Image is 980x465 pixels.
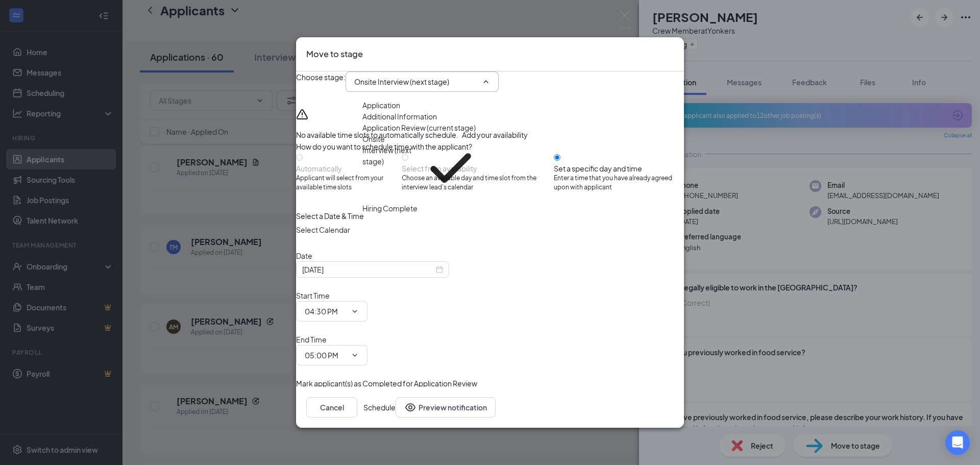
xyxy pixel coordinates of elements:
button: Schedule [363,397,396,418]
span: Start Time [296,291,330,300]
button: Add your availability [462,130,528,140]
h3: Move to stage [306,47,363,61]
div: How do you want to schedule time with the applicant? [296,141,684,152]
svg: ChevronDown [351,351,359,359]
span: Select Calendar [296,225,350,234]
svg: Warning [296,108,308,120]
div: Set a specific day and time [554,163,684,174]
div: Select a Date & Time [296,210,684,222]
div: Open Intercom Messenger [945,430,970,455]
div: Automatically [296,163,402,174]
div: Application [362,100,400,111]
button: Preview notificationEye [396,397,496,418]
div: Additional Information [362,111,437,122]
svg: ChevronUp [482,78,490,86]
span: Enter a time that you have already agreed upon with applicant [554,174,684,193]
div: Application Review (current stage) [362,122,476,133]
span: Applicant will select from your available time slots [296,174,402,193]
span: End Time [296,335,327,344]
div: No available time slots to automatically schedule. [296,130,684,140]
div: Hiring Complete [362,203,418,214]
svg: ChevronDown [351,307,359,315]
input: Start time [305,306,347,317]
input: Oct 15, 2025 [302,264,434,275]
span: Date [296,251,312,260]
button: Cancel [306,397,357,418]
span: Mark applicant(s) as Completed for Application Review [296,378,477,389]
span: Choose stage : [296,71,346,92]
div: Onsite Interview (next stage) [362,133,416,203]
svg: Eye [404,401,416,413]
input: End time [305,350,347,361]
svg: Checkmark [416,133,486,203]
